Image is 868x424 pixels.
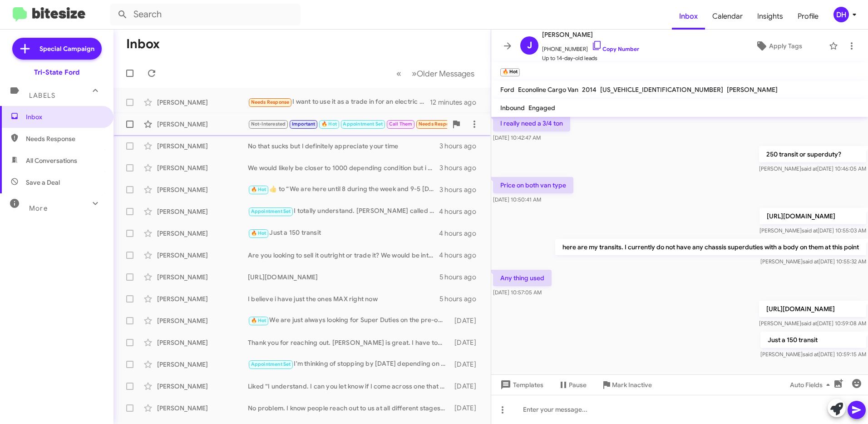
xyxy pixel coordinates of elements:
span: Appointment Set [251,208,291,214]
div: [PERSON_NAME] [157,273,248,282]
span: said at [803,351,819,358]
div: Just a 150 transit [248,228,439,238]
div: We would likely be closer to 1000 depending condition but i appreciate you getting back to [GEOGR... [248,163,439,172]
span: [PERSON_NAME] [DATE] 10:59:08 AM [759,320,866,327]
span: Older Messages [417,69,474,79]
button: Templates [491,377,551,393]
div: [DATE] [450,316,483,325]
div: [PERSON_NAME] [157,207,248,216]
div: [PERSON_NAME] [157,251,248,260]
span: Auto Fields [790,377,833,393]
button: Pause [551,377,594,393]
span: [PHONE_NUMBER] [542,40,639,54]
div: [PERSON_NAME] [157,98,248,107]
a: Inbox [672,3,705,30]
div: I want to use it as a trade in for an electric or hybrid. Where are you located? [248,97,430,107]
div: ​👍​ to “ We are here until 8 during the week and 9-5 [DATE] ” [248,184,439,195]
span: All Conversations [26,156,77,165]
div: [PERSON_NAME] [157,141,248,151]
span: Ford [500,86,514,94]
span: [DATE] 10:42:47 AM [493,134,541,141]
p: [URL][DOMAIN_NAME] [759,301,866,317]
div: Liked “I understand. I can you let know if I come across one that matches what you're looking for.” [248,382,450,391]
div: [PERSON_NAME] [157,404,248,413]
div: I believe i have just the ones MAX right now [248,294,439,303]
span: [DATE] 10:57:05 AM [493,289,542,296]
span: Templates [498,377,543,393]
span: 🔥 Hot [251,187,266,192]
span: J [527,38,532,53]
div: I'm thinking of stopping by [DATE] depending on numbers. Is the car certified and have a warranty? [248,359,450,369]
div: 4 hours ago [439,229,483,238]
div: Thank you for reaching out. [PERSON_NAME] is great. I have too much negative equity right now so ... [248,338,450,347]
span: Needs Response [419,121,457,127]
div: [PERSON_NAME] [157,229,248,238]
a: Special Campaign [12,38,102,60]
div: Tri-State Ford [34,68,79,77]
span: Special Campaign [39,44,94,53]
div: [PERSON_NAME] [157,120,248,129]
span: » [412,68,417,79]
span: Appointment Set [251,361,291,367]
h1: Inbox [126,37,160,51]
div: We are just always looking for Super Duties on the pre-owned side of our lot. I would just need t... [248,315,450,326]
span: [DATE] 10:50:41 AM [493,196,541,203]
span: 🔥 Hot [321,121,337,127]
p: 250 transit or superduty? [759,146,866,162]
span: Engaged [528,104,555,112]
span: Inbound [500,104,525,112]
div: [DATE] [450,382,483,391]
small: 🔥 Hot [500,68,520,76]
span: Labels [29,91,55,100]
div: 5 hours ago [439,294,483,303]
div: [DATE] [450,404,483,413]
span: Save a Deal [26,178,60,187]
span: 2014 [582,86,597,94]
span: said at [801,320,817,327]
div: 4 hours ago [439,207,483,216]
span: Pause [569,377,587,393]
button: Previous [391,64,407,83]
a: Insights [750,3,790,30]
div: [PERSON_NAME] [157,338,248,347]
span: « [396,68,401,79]
span: Appointment Set [343,121,383,127]
p: Just a 150 transit [760,332,866,348]
span: Not-Interested [251,121,286,127]
div: 5 hours ago [439,273,483,282]
span: 🔥 Hot [251,230,266,236]
a: Profile [790,3,826,30]
div: DH [833,7,849,22]
span: Needs Response [251,99,290,105]
span: Mark Inactive [612,377,652,393]
a: Copy Number [592,45,639,52]
div: [PERSON_NAME] [157,382,248,391]
span: [US_VEHICLE_IDENTIFICATION_NUMBER] [600,86,723,94]
p: Price on both van type [493,177,573,193]
div: 3 hours ago [439,185,483,194]
button: Apply Tags [732,38,824,54]
span: [PERSON_NAME] [727,86,778,94]
span: Call Them [389,121,413,127]
span: Important [292,121,316,127]
button: DH [826,7,858,22]
span: [PERSON_NAME] [DATE] 10:55:32 AM [760,258,866,265]
button: Next [406,64,480,83]
span: Calendar [705,3,750,30]
span: said at [801,165,817,172]
span: [PERSON_NAME] [DATE] 10:55:03 AM [759,227,866,234]
span: said at [803,258,819,265]
div: You can call. I just can't say a whole lot, but I can take the call [248,119,447,129]
div: [PERSON_NAME] [157,360,248,369]
div: [PERSON_NAME] [157,316,248,325]
input: Search [110,4,301,25]
p: I really need a 3/4 ton [493,115,570,131]
div: 3 hours ago [439,163,483,172]
p: Any thing used [493,270,552,286]
span: [PERSON_NAME] [DATE] 10:46:05 AM [759,165,866,172]
div: [PERSON_NAME] [157,163,248,172]
span: Up to 14-day-old leads [542,54,639,63]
